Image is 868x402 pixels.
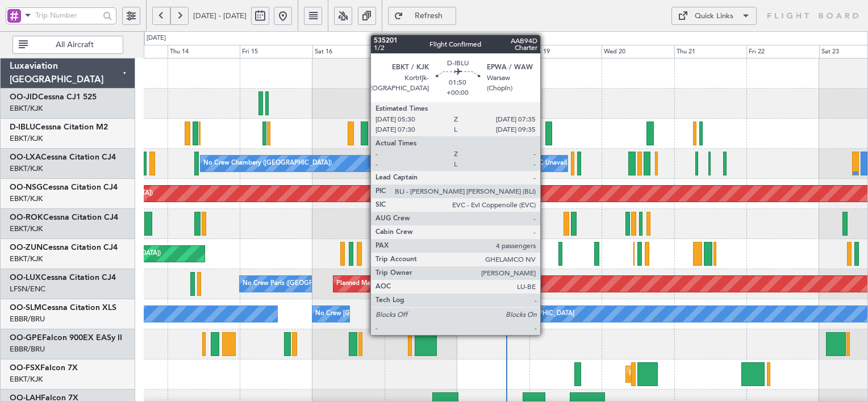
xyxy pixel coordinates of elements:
div: No Crew Chambery ([GEOGRAPHIC_DATA]) [203,155,332,172]
div: A/C Unavailable [GEOGRAPHIC_DATA] [460,305,574,323]
a: EBKT/KJK [10,374,43,384]
span: D-IBLU [10,123,35,131]
span: OO-ZUN [10,244,43,252]
a: EBBR/BRU [10,314,45,324]
a: OO-JIDCessna CJ1 525 [10,93,97,101]
button: All Aircraft [12,36,123,54]
span: OO-LUX [10,274,41,282]
a: OO-LAHFalcon 7X [10,394,78,402]
span: [DATE] - [DATE] [193,11,247,21]
div: Sat 16 [312,45,385,58]
div: Tue 19 [529,45,602,58]
div: No Crew Paris ([GEOGRAPHIC_DATA]) [243,275,355,292]
div: Thu 21 [674,45,746,58]
div: Planned Maint Kortrijk-[GEOGRAPHIC_DATA] [629,366,761,383]
span: All Aircraft [30,41,119,49]
div: Sun 17 [385,45,457,58]
a: OO-ZUNCessna Citation CJ4 [10,244,118,252]
a: EBKT/KJK [10,133,43,144]
a: EBKT/KJK [10,224,43,234]
a: OO-SLMCessna Citation XLS [10,304,116,312]
a: EBKT/KJK [10,254,43,264]
a: OO-ROKCessna Citation CJ4 [10,213,118,221]
div: No Crew [GEOGRAPHIC_DATA] ([GEOGRAPHIC_DATA] National) [315,305,506,323]
span: OO-LAH [10,394,41,402]
a: EBKT/KJK [10,194,43,204]
span: OO-GPE [10,334,42,342]
input: Trip Number [35,7,99,24]
a: OO-GPEFalcon 900EX EASy II [10,334,122,342]
a: EBKT/KJK [10,164,43,174]
div: Wed 20 [602,45,674,58]
a: OO-NSGCessna Citation CJ4 [10,183,118,191]
span: OO-JID [10,93,38,101]
div: Fri 15 [240,45,312,58]
span: OO-SLM [10,304,41,312]
div: Quick Links [695,11,733,22]
a: EBKT/KJK [10,103,43,114]
div: [DATE] [147,33,166,43]
a: OO-LXACessna Citation CJ4 [10,153,116,161]
a: D-IBLUCessna Citation M2 [10,123,108,131]
a: OO-LUXCessna Citation CJ4 [10,274,116,282]
a: LFSN/ENC [10,284,45,294]
span: OO-ROK [10,213,43,221]
span: Refresh [406,12,452,20]
div: A/C Unavailable [GEOGRAPHIC_DATA] ([GEOGRAPHIC_DATA] National) [532,155,744,172]
a: OO-FSXFalcon 7X [10,364,78,372]
a: EBBR/BRU [10,344,45,354]
button: Quick Links [671,7,757,25]
span: OO-LXA [10,153,41,161]
div: Fri 22 [746,45,819,58]
div: Mon 18 [457,45,529,58]
button: Refresh [388,7,456,25]
div: Planned Maint [GEOGRAPHIC_DATA] ([GEOGRAPHIC_DATA]) [336,275,515,292]
div: Thu 14 [168,45,240,58]
span: OO-NSG [10,183,43,191]
span: OO-FSX [10,364,40,372]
